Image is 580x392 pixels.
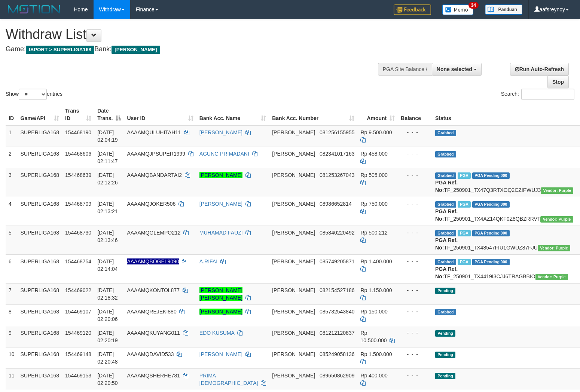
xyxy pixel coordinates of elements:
[401,171,429,179] div: - - -
[272,287,315,293] span: [PERSON_NAME]
[360,258,392,264] span: Rp 1.400.000
[18,326,62,347] td: SUPERLIGA168
[435,352,455,358] span: Pending
[18,347,62,368] td: SUPERLIGA168
[320,287,354,293] span: Copy 082154527186 to clipboard
[199,373,258,386] a: PRIMA [DEMOGRAPHIC_DATA]
[435,259,456,265] span: Grabbed
[320,258,354,264] span: Copy 085749205871 to clipboard
[199,230,243,236] a: MUHAMAD FAUZI
[501,89,574,100] label: Search:
[127,201,175,207] span: AAAAMQJOKER506
[6,226,18,254] td: 5
[320,201,352,207] span: Copy 08986652814 to clipboard
[127,330,180,336] span: AAAAMQKUYANG011
[127,351,174,357] span: AAAAMQDAVID533
[442,4,474,15] img: Button%20Memo.svg
[472,172,510,179] span: PGA Pending
[127,309,176,315] span: AAAAMQREJEKI880
[272,351,315,357] span: [PERSON_NAME]
[112,46,160,54] span: [PERSON_NAME]
[435,373,455,379] span: Pending
[320,373,354,379] span: Copy 089650862909 to clipboard
[360,351,392,357] span: Rp 1.500.000
[97,172,118,186] span: [DATE] 02:12:26
[18,168,62,197] td: SUPERLIGA168
[320,309,354,315] span: Copy 085732543840 to clipboard
[6,283,18,304] td: 7
[435,208,458,222] b: PGA Ref. No:
[18,147,62,168] td: SUPERLIGA168
[65,151,91,157] span: 154468606
[401,200,429,208] div: - - -
[458,201,471,208] span: Marked by aafheankoy
[378,63,432,76] div: PGA Site Balance /
[401,308,429,315] div: - - -
[97,373,118,386] span: [DATE] 02:20:50
[6,168,18,197] td: 3
[401,350,429,358] div: - - -
[435,230,456,236] span: Grabbed
[65,129,91,135] span: 154468190
[547,76,569,88] a: Stop
[18,283,62,304] td: SUPERLIGA168
[398,104,432,125] th: Balance
[401,372,429,379] div: - - -
[97,129,118,143] span: [DATE] 02:04:19
[272,373,315,379] span: [PERSON_NAME]
[65,172,91,178] span: 154468639
[357,104,398,125] th: Amount: activate to sort column ascending
[435,172,456,179] span: Grabbed
[127,287,180,293] span: AAAAMQKONTOL877
[360,172,387,178] span: Rp 505.000
[394,4,431,15] img: Feedback.jpg
[97,351,118,365] span: [DATE] 02:20:48
[97,330,118,343] span: [DATE] 02:20:19
[437,66,472,72] span: None selected
[435,288,455,294] span: Pending
[360,151,387,157] span: Rp 458.000
[127,373,180,379] span: AAAAMQSHERHE781
[272,230,315,236] span: [PERSON_NAME]
[62,104,94,125] th: Trans ID: activate to sort column ascending
[6,27,379,42] h1: Withdraw List
[18,104,62,125] th: Game/API: activate to sort column ascending
[468,2,479,9] span: 34
[65,258,91,264] span: 154468754
[127,258,179,264] span: Nama rekening ada tanda titik/strip, harap diedit
[18,254,62,283] td: SUPERLIGA168
[65,373,91,379] span: 154469153
[6,147,18,168] td: 2
[199,351,242,357] a: [PERSON_NAME]
[6,4,62,15] img: MOTION_logo.png
[199,309,242,315] a: [PERSON_NAME]
[18,368,62,390] td: SUPERLIGA168
[65,351,91,357] span: 154469148
[435,309,456,315] span: Grabbed
[272,258,315,264] span: [PERSON_NAME]
[65,287,91,293] span: 154469022
[199,172,242,178] a: [PERSON_NAME]
[65,201,91,207] span: 154468709
[272,129,315,135] span: [PERSON_NAME]
[199,151,249,157] a: AGUNG PRIMADANI
[124,104,196,125] th: User ID: activate to sort column ascending
[97,151,118,164] span: [DATE] 02:11:47
[6,104,18,125] th: ID
[19,89,47,100] select: Showentries
[360,309,387,315] span: Rp 150.000
[435,180,458,193] b: PGA Ref. No:
[97,258,118,272] span: [DATE] 02:14:04
[360,201,387,207] span: Rp 750.000
[485,4,522,15] img: panduan.png
[360,287,392,293] span: Rp 1.150.000
[97,201,118,214] span: [DATE] 02:13:21
[510,63,569,76] a: Run Auto-Refresh
[6,347,18,368] td: 10
[6,326,18,347] td: 9
[97,230,118,243] span: [DATE] 02:13:46
[435,130,456,136] span: Grabbed
[6,125,18,147] td: 1
[320,351,354,357] span: Copy 085249058136 to clipboard
[97,287,118,301] span: [DATE] 02:18:32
